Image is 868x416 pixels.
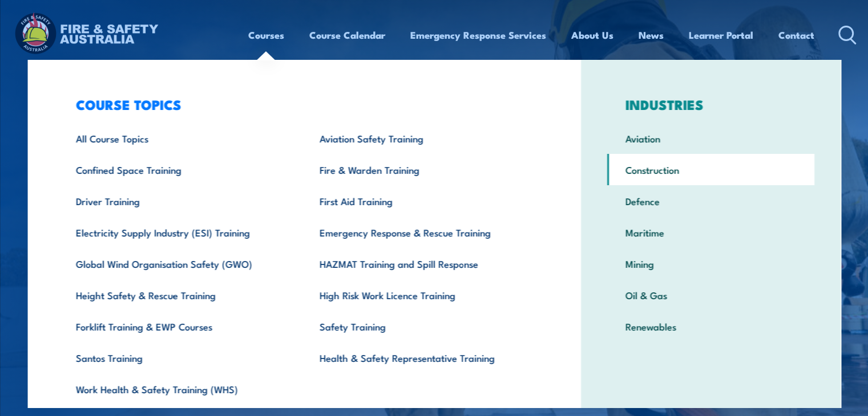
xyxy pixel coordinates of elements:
[607,248,814,279] a: Mining
[607,279,814,311] a: Oil & Gas
[58,217,301,248] a: Electricity Supply Industry (ESI) Training
[58,373,301,405] a: Work Health & Safety Training (WHS)
[58,154,301,185] a: Confined Space Training
[607,311,814,342] a: Renewables
[309,20,385,50] a: Course Calendar
[58,342,301,373] a: Santos Training
[607,217,814,248] a: Maritime
[301,342,545,373] a: Health & Safety Representative Training
[607,154,814,185] a: Construction
[301,185,545,217] a: First Aid Training
[301,217,545,248] a: Emergency Response & Rescue Training
[639,20,664,50] a: News
[58,248,301,279] a: Global Wind Organisation Safety (GWO)
[607,185,814,217] a: Defence
[58,279,301,311] a: Height Safety & Rescue Training
[778,20,814,50] a: Contact
[58,96,545,112] h3: COURSE TOPICS
[58,123,301,154] a: All Course Topics
[58,311,301,342] a: Forklift Training & EWP Courses
[301,154,545,185] a: Fire & Warden Training
[607,123,814,154] a: Aviation
[301,123,545,154] a: Aviation Safety Training
[410,20,546,50] a: Emergency Response Services
[248,20,284,50] a: Courses
[689,20,753,50] a: Learner Portal
[58,185,301,217] a: Driver Training
[571,20,613,50] a: About Us
[301,248,545,279] a: HAZMAT Training and Spill Response
[607,96,814,112] h3: INDUSTRIES
[301,311,545,342] a: Safety Training
[301,279,545,311] a: High Risk Work Licence Training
